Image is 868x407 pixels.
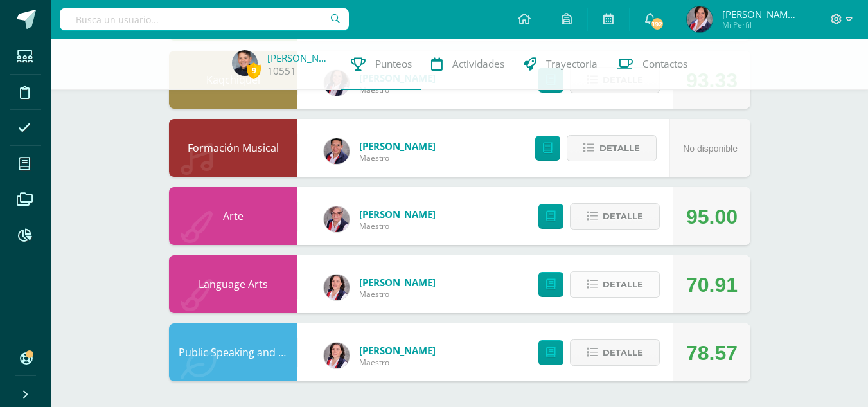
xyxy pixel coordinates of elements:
span: 192 [650,17,664,31]
a: 10551 [267,64,296,78]
span: Detalle [603,204,643,228]
input: Busca un usuario... [60,8,349,30]
button: Detalle [570,203,660,230]
a: [PERSON_NAME] [359,344,436,357]
span: No disponible [683,143,738,154]
img: 25c93ba2fa6befb77c1d27011402c5d4.png [232,50,258,76]
a: Punteos [341,39,421,90]
span: Maestro [359,289,436,300]
span: Mi Perfil [722,19,799,30]
span: Actividades [452,57,504,71]
span: Punteos [375,57,412,71]
a: [PERSON_NAME] [359,276,436,289]
button: Detalle [570,339,660,366]
div: Arte [169,187,297,245]
span: Trayectoria [546,57,598,71]
span: Maestro [359,152,436,163]
span: [PERSON_NAME] de [GEOGRAPHIC_DATA] [722,8,799,21]
img: 63cf58ff7b2c2cbaeec53fdbe42421be.png [324,275,350,300]
a: Trayectoria [514,39,607,90]
img: a8e4ad95003d361ecb92756a2a34f672.png [324,138,350,164]
img: 9cc45377ee35837361e2d5ac646c5eda.png [687,6,713,32]
span: Maestro [359,357,436,368]
div: Formación Musical [169,119,297,177]
div: Public Speaking and Writing [169,323,297,381]
a: [PERSON_NAME] [267,51,332,64]
button: Detalle [567,135,657,161]
span: 9 [247,62,261,78]
img: 2b3fc766f73e05dd1eda9fe74225f48e.png [324,206,350,232]
div: 78.57 [686,324,738,382]
span: Detalle [599,136,640,160]
span: Contactos [642,57,687,71]
img: 63cf58ff7b2c2cbaeec53fdbe42421be.png [324,343,350,368]
span: Detalle [603,273,643,296]
span: Detalle [603,341,643,365]
a: Contactos [607,39,697,90]
span: Maestro [359,221,436,231]
div: 95.00 [686,188,738,246]
a: Actividades [421,39,514,90]
div: 70.91 [686,256,738,314]
a: [PERSON_NAME] [359,140,436,152]
a: [PERSON_NAME] [359,208,436,221]
button: Detalle [570,271,660,298]
div: Language Arts [169,255,297,313]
